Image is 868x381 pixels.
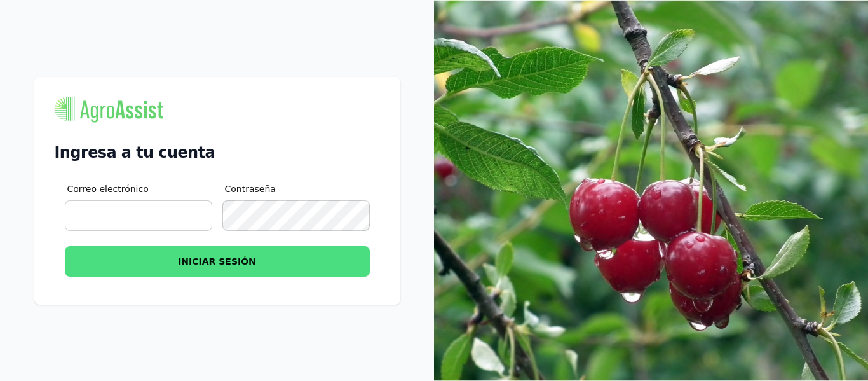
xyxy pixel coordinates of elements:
[55,143,380,162] h1: Ingresa a tu cuenta
[55,97,164,123] img: AgroAssist
[65,200,212,231] input: Correo electrónico
[67,183,149,195] span: Correo electrónico
[222,200,370,231] input: Contraseña
[225,183,276,195] span: Contraseña
[65,246,370,277] button: INICIAR SESIÓN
